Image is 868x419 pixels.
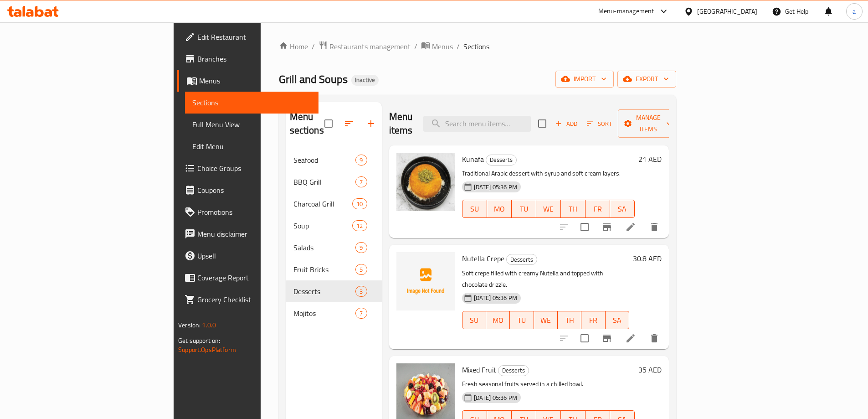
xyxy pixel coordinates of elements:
button: FR [581,311,605,329]
span: Desserts [293,286,356,297]
div: [GEOGRAPHIC_DATA] [697,6,757,16]
span: SA [609,314,626,327]
span: Inactive [351,76,379,84]
p: Fresh seasonal fruits served in a chilled bowl. [462,378,635,390]
button: import [555,71,614,88]
span: TU [515,202,533,216]
span: Grill and Soups [279,69,348,89]
button: SU [462,311,486,329]
div: items [355,155,367,166]
button: SA [610,200,635,218]
button: TH [558,311,581,329]
span: Menus [432,41,453,52]
span: Edit Restaurant [197,31,311,42]
button: Branch-specific-item [596,216,618,238]
a: Full Menu View [185,114,318,135]
p: Traditional Arabic dessert with syrup and soft cream layers. [462,168,635,179]
span: Nutella Crepe [462,252,504,265]
div: Mojitos [293,308,356,319]
a: Upsell [177,245,318,267]
span: Add item [552,117,581,131]
div: Menu-management [598,6,654,17]
span: Select to update [575,329,594,348]
span: Kunafa [462,152,484,166]
span: Desserts [507,254,537,265]
div: Charcoal Grill [293,198,353,209]
div: BBQ Grill [293,176,356,187]
span: Sort sections [338,113,360,134]
li: / [457,41,460,52]
li: / [414,41,417,52]
a: Edit Restaurant [177,26,318,48]
button: MO [487,200,512,218]
span: Coupons [197,185,311,196]
span: WE [540,202,557,216]
span: Get support on: [178,335,220,347]
div: items [355,286,367,297]
span: Coverage Report [197,272,311,283]
div: Desserts3 [286,280,382,302]
button: delete [643,216,665,238]
h6: 30.8 AED [633,252,662,265]
span: Sort items [581,117,618,131]
span: 7 [356,309,366,318]
span: Add [554,119,579,129]
h6: 35 AED [638,363,662,376]
span: 3 [356,287,366,296]
span: 9 [356,156,366,165]
a: Restaurants management [318,41,411,52]
button: Add section [360,113,382,134]
span: Upsell [197,250,311,261]
input: search [423,116,531,132]
span: WE [538,314,554,327]
span: Choice Groups [197,163,311,174]
span: export [625,73,669,85]
button: WE [536,200,561,218]
a: Promotions [177,201,318,223]
div: Soup12 [286,215,382,237]
span: Grocery Checklist [197,294,311,305]
span: 1.0.0 [202,319,216,331]
span: FR [585,314,601,327]
nav: Menu sections [286,145,382,328]
div: Charcoal Grill10 [286,193,382,215]
div: items [355,308,367,319]
span: Select all sections [319,114,338,133]
span: FR [589,202,606,216]
div: Inactive [351,75,379,86]
a: Coupons [177,179,318,201]
a: Menus [177,70,318,92]
div: Desserts [498,365,529,376]
span: Select to update [575,217,594,237]
a: Sections [185,92,318,114]
button: Manage items [618,109,679,138]
div: items [352,198,367,209]
h6: 21 AED [638,153,662,166]
span: Soup [293,220,353,231]
div: items [355,264,367,275]
a: Edit menu item [625,222,636,233]
button: TU [510,311,534,329]
div: Desserts [486,155,517,166]
span: Manage items [625,112,672,135]
a: Edit menu item [625,333,636,344]
button: MO [486,311,510,329]
button: export [617,71,676,88]
button: TU [512,200,536,218]
span: Sections [463,41,489,52]
div: Desserts [506,254,537,265]
span: Fruit Bricks [293,264,356,275]
span: SU [466,202,483,216]
a: Grocery Checklist [177,289,318,310]
span: Restaurants management [329,41,411,52]
span: Sort [587,119,612,129]
span: 10 [353,200,366,208]
nav: breadcrumb [279,41,676,52]
button: TH [561,200,586,218]
span: TU [514,314,530,327]
span: 5 [356,265,366,274]
span: Version: [178,319,200,331]
div: Seafood [293,155,356,166]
